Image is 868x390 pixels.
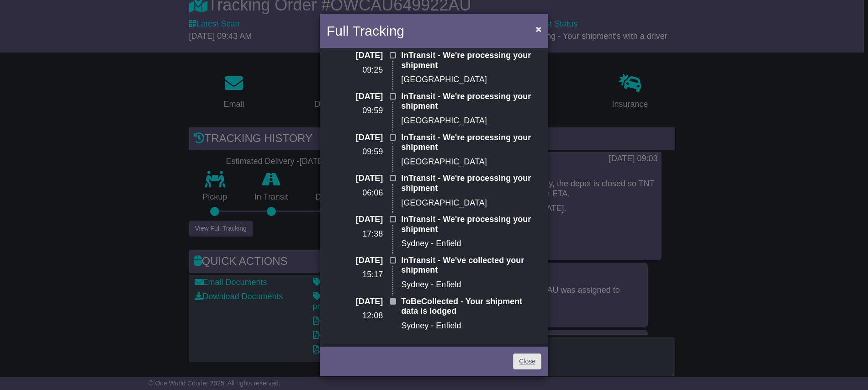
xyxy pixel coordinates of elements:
p: [DATE] [327,215,383,225]
p: [DATE] [327,92,383,102]
p: InTransit - We're processing your shipment [401,215,541,234]
p: 09:59 [327,106,383,116]
p: InTransit - We're processing your shipment [401,133,541,153]
h4: Full Tracking [327,21,404,41]
button: Close [531,20,546,38]
p: InTransit - We're processing your shipment [401,174,541,193]
p: [DATE] [327,51,383,61]
p: 09:59 [327,147,383,157]
p: [GEOGRAPHIC_DATA] [401,116,541,126]
p: [GEOGRAPHIC_DATA] [401,198,541,208]
p: 12:08 [327,311,383,321]
p: 17:38 [327,229,383,239]
p: [DATE] [327,256,383,266]
p: [DATE] [327,297,383,307]
p: [GEOGRAPHIC_DATA] [401,75,541,85]
p: ToBeCollected - Your shipment data is lodged [401,297,541,316]
p: 09:25 [327,65,383,75]
p: InTransit - We've collected your shipment [401,256,541,275]
p: [GEOGRAPHIC_DATA] [401,157,541,167]
p: Sydney - Enfield [401,280,541,290]
p: InTransit - We're processing your shipment [401,51,541,70]
p: [DATE] [327,133,383,143]
p: Sydney - Enfield [401,321,541,331]
span: × [536,24,541,34]
a: Close [513,353,541,369]
p: Sydney - Enfield [401,239,541,249]
p: InTransit - We're processing your shipment [401,92,541,111]
p: 06:06 [327,188,383,198]
p: [DATE] [327,174,383,184]
p: 15:17 [327,270,383,280]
